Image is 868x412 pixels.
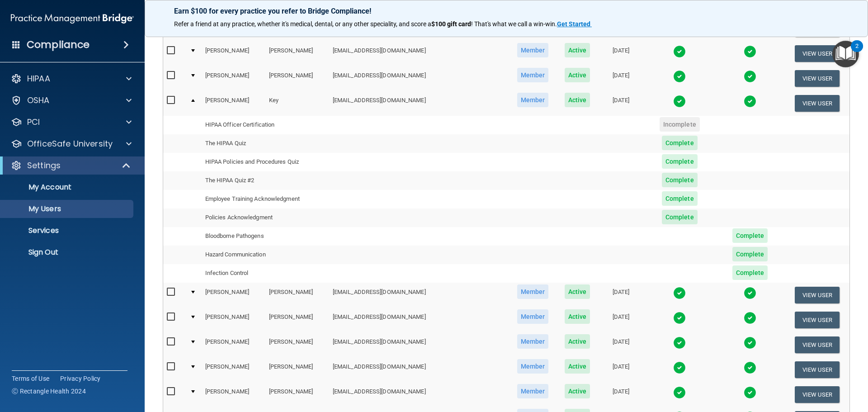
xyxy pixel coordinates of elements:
[202,116,329,134] td: HIPAA Officer Certification
[598,308,644,332] td: [DATE]
[329,382,509,407] td: [EMAIL_ADDRESS][DOMAIN_NAME]
[795,95,840,112] button: View User
[598,91,644,115] td: [DATE]
[517,93,549,107] span: Member
[11,117,132,128] a: PCI
[598,41,644,66] td: [DATE]
[27,73,50,84] p: HIPAA
[265,66,329,91] td: [PERSON_NAME]
[517,334,549,349] span: Member
[6,204,129,213] p: My Users
[6,226,129,235] p: Services
[565,334,590,349] span: Active
[11,160,131,171] a: Settings
[673,361,686,374] img: tick.e7d51cea.svg
[329,283,509,308] td: [EMAIL_ADDRESS][DOMAIN_NAME]
[202,357,265,382] td: [PERSON_NAME]
[12,374,49,383] a: Terms of Use
[202,283,265,308] td: [PERSON_NAME]
[202,66,265,91] td: [PERSON_NAME]
[673,312,686,324] img: tick.e7d51cea.svg
[329,332,509,357] td: [EMAIL_ADDRESS][DOMAIN_NAME]
[744,361,756,374] img: tick.e7d51cea.svg
[732,265,768,280] span: Complete
[795,386,840,403] button: View User
[795,45,840,62] button: View User
[202,264,329,283] td: Infection Control
[11,138,132,149] a: OfficeSafe University
[744,70,756,83] img: tick.e7d51cea.svg
[329,41,509,66] td: [EMAIL_ADDRESS][DOMAIN_NAME]
[744,386,756,399] img: tick.e7d51cea.svg
[565,43,590,57] span: Active
[795,70,840,87] button: View User
[174,7,839,15] p: Earn $100 for every practice you refer to Bridge Compliance!
[565,93,590,107] span: Active
[855,46,859,58] div: 2
[265,332,329,357] td: [PERSON_NAME]
[744,336,756,349] img: tick.e7d51cea.svg
[202,41,265,66] td: [PERSON_NAME]
[673,45,686,58] img: tick.e7d51cea.svg
[795,336,840,353] button: View User
[11,73,132,84] a: HIPAA
[598,382,644,407] td: [DATE]
[673,287,686,299] img: tick.e7d51cea.svg
[11,9,134,28] img: PMB logo
[265,41,329,66] td: [PERSON_NAME]
[265,357,329,382] td: [PERSON_NAME]
[565,284,590,299] span: Active
[565,384,590,398] span: Active
[6,183,129,192] p: My Account
[598,357,644,382] td: [DATE]
[598,283,644,308] td: [DATE]
[27,38,90,51] h4: Compliance
[517,68,549,82] span: Member
[174,20,431,28] span: Refer a friend at any practice, whether it's medical, dental, or any other speciality, and score a
[673,336,686,349] img: tick.e7d51cea.svg
[60,374,101,383] a: Privacy Policy
[202,308,265,332] td: [PERSON_NAME]
[471,20,557,28] span: ! That's what we call a win-win.
[329,91,509,115] td: [EMAIL_ADDRESS][DOMAIN_NAME]
[431,20,471,28] strong: $100 gift card
[517,43,549,57] span: Member
[662,210,698,224] span: Complete
[795,361,840,378] button: View User
[660,117,700,132] span: Incomplete
[565,359,590,374] span: Active
[27,95,50,106] p: OSHA
[202,91,265,115] td: [PERSON_NAME]
[202,382,265,407] td: [PERSON_NAME]
[662,173,698,187] span: Complete
[329,308,509,332] td: [EMAIL_ADDRESS][DOMAIN_NAME]
[202,208,329,227] td: Policies Acknowledgment
[12,387,86,396] span: Ⓒ Rectangle Health 2024
[202,153,329,171] td: HIPAA Policies and Procedures Quiz
[517,384,549,398] span: Member
[202,190,329,208] td: Employee Training Acknowledgment
[565,68,590,82] span: Active
[732,228,768,243] span: Complete
[202,246,329,264] td: Hazard Communication
[598,332,644,357] td: [DATE]
[517,359,549,374] span: Member
[27,138,113,149] p: OfficeSafe University
[27,117,40,128] p: PCI
[744,312,756,324] img: tick.e7d51cea.svg
[744,45,756,58] img: tick.e7d51cea.svg
[662,191,698,206] span: Complete
[329,66,509,91] td: [EMAIL_ADDRESS][DOMAIN_NAME]
[265,91,329,115] td: Key
[517,309,549,324] span: Member
[795,287,840,303] button: View User
[565,309,590,324] span: Active
[598,66,644,91] td: [DATE]
[6,248,129,257] p: Sign Out
[202,134,329,153] td: The HIPAA Quiz
[265,382,329,407] td: [PERSON_NAME]
[557,20,590,28] strong: Get Started
[329,357,509,382] td: [EMAIL_ADDRESS][DOMAIN_NAME]
[557,20,592,28] a: Get Started
[662,136,698,150] span: Complete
